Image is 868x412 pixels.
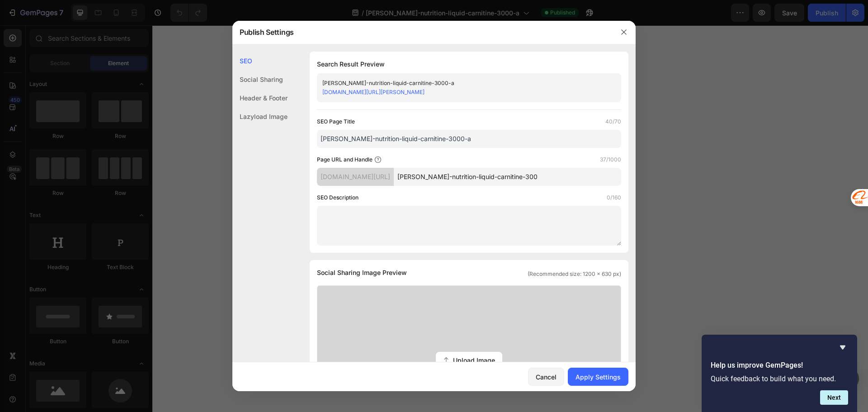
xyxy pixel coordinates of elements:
[837,342,848,353] button: Hide survey
[605,117,621,126] label: 40/70
[394,168,621,186] input: Handle
[576,372,621,382] div: Apply Settings
[607,193,621,202] label: 0/160
[317,193,359,202] label: SEO Description
[322,79,601,88] div: [PERSON_NAME]-nutrition-liquid-carnitine-3000-a
[536,372,557,382] div: Cancel
[528,270,621,278] span: (Recommended size: 1200 x 630 px)
[317,59,621,70] h1: Search Result Preview
[711,360,848,371] h2: Help us improve GemPages!
[232,52,288,70] div: SEO
[232,70,288,89] div: Social Sharing
[820,390,848,405] button: Next question
[232,89,288,107] div: Header & Footer
[528,368,564,386] button: Cancel
[317,155,373,164] label: Page URL and Handle
[317,130,621,148] input: Title
[317,267,407,278] span: Social Sharing Image Preview
[711,342,848,405] div: Help us improve GemPages!
[232,107,288,126] div: Lazyload Image
[711,374,848,383] p: Quick feedback to build what you need.
[317,117,355,126] label: SEO Page Title
[317,168,394,186] div: [DOMAIN_NAME][URL]
[322,89,425,95] a: [DOMAIN_NAME][URL][PERSON_NAME]
[232,20,612,44] div: Publish Settings
[600,155,621,164] label: 37/1000
[453,355,495,365] span: Upload Image
[568,368,628,386] button: Apply Settings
